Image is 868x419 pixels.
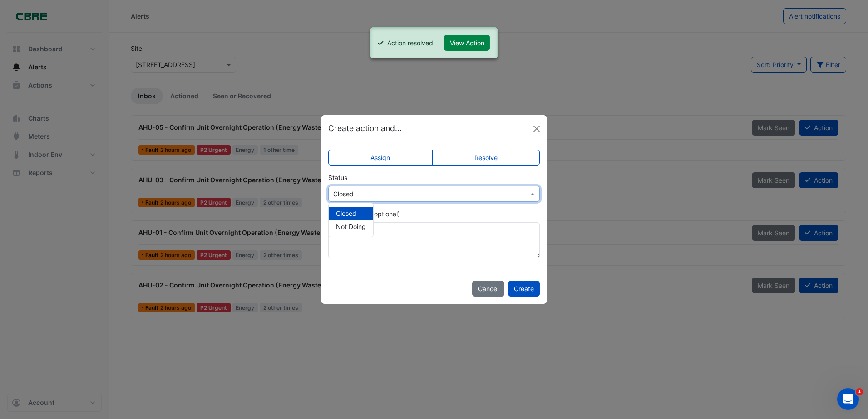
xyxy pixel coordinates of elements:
[472,281,504,297] button: Cancel
[530,122,543,136] button: Close
[336,209,356,217] span: Closed
[336,223,366,230] span: Not Doing
[444,35,490,51] button: View Action
[328,173,347,182] label: Status
[328,203,374,237] ng-dropdown-panel: Options list
[508,281,540,297] button: Create
[432,150,540,166] label: Resolve
[856,388,863,395] span: 1
[837,388,859,410] iframe: Intercom live chat
[328,122,402,134] h5: Create action and...
[387,38,433,48] div: Action resolved
[328,150,433,166] label: Assign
